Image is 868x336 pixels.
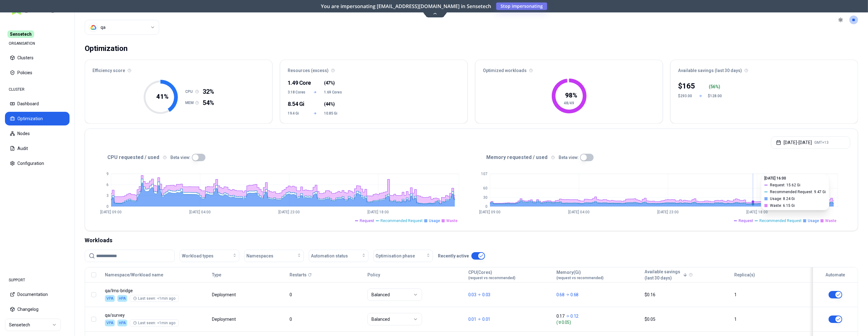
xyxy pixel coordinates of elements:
[468,269,515,281] button: CPU(Cores)(request vs recommended)
[5,112,70,125] button: Optimization
[288,79,306,87] div: 1.49 Core
[189,210,211,215] tspan: [DATE] 04:00
[101,210,122,215] tspan: [DATE] 09:00
[479,210,501,215] tspan: [DATE] 09:00
[816,272,855,278] div: Automate
[645,269,688,281] button: Available savings(last 30 days)
[92,154,471,161] div: CPU requested / used
[682,81,695,91] p: 165
[559,154,579,161] p: Beta view:
[244,250,304,262] button: Namespaces
[482,316,490,322] p: 0.01
[708,93,723,98] div: $128.00
[735,316,807,322] div: 1
[468,275,515,280] span: (request vs recommended)
[556,269,604,281] button: Memory(Gi)(request vs recommended)
[101,24,106,30] div: qa
[85,236,858,245] div: Workloads
[105,312,206,318] p: survey
[483,186,488,190] tspan: 60
[203,87,214,96] span: 32%
[212,269,221,281] button: Type
[367,272,462,278] div: Policy
[735,292,807,298] div: 1
[203,98,214,107] span: 54%
[280,60,467,77] div: Resources (excess)
[759,218,802,223] span: Recommended Request
[85,60,272,77] div: Efficiency score
[367,210,389,215] tspan: [DATE] 18:00
[290,316,362,322] div: 0
[212,292,237,298] div: Deployment
[438,253,469,259] p: Recently active
[105,288,206,294] p: lms-bridge
[5,288,70,301] button: Documentation
[739,218,753,223] span: Request
[7,30,34,38] span: Sensetech
[5,302,70,316] button: Changelog
[808,218,819,223] span: Usage
[106,193,109,198] tspan: 3
[182,253,214,259] span: Workload types
[376,253,415,259] span: Optimisation phase
[671,60,858,77] div: Available savings (last 30 days)
[5,51,70,65] button: Clusters
[326,80,334,86] span: 47%
[85,20,159,35] button: Select a value
[5,97,70,111] button: Dashboard
[482,292,490,298] p: 0.03
[157,93,169,100] tspan: 41 %
[564,101,574,105] tspan: 48/49
[309,250,368,262] button: Automation status
[571,292,579,298] p: 0.68
[771,136,850,149] button: [DATE]-[DATE]GMT+13
[645,316,729,322] div: $0.05
[326,101,334,107] span: 44%
[471,154,850,161] div: Memory requested / used
[290,292,362,298] div: 0
[106,183,109,187] tspan: 6
[5,37,70,50] div: ORGANISATION
[105,320,115,326] div: VPA
[180,250,239,262] button: Workload types
[483,195,488,200] tspan: 30
[678,93,693,98] div: $293.00
[85,42,128,55] div: Optimization
[324,90,342,95] span: 1.69 Cores
[90,24,97,30] img: gcp
[468,292,476,298] p: 0.03
[288,100,306,108] div: 8.54 Gi
[133,320,175,325] div: Last seen: <1min ago
[481,172,488,176] tspan: 107
[380,218,423,223] span: Recommended Request
[556,269,604,280] div: Memory(Gi)
[556,319,639,325] span: ( 0.05 )
[117,295,127,302] div: HPA enabled.
[709,84,723,90] div: ( %)
[565,92,577,99] tspan: 98 %
[429,218,440,223] span: Usage
[246,253,273,259] span: Namespaces
[288,111,306,116] span: 19.4 Gi
[170,154,191,161] p: Beta view:
[360,218,374,223] span: Request
[571,313,579,319] p: 0.12
[735,269,755,281] button: Replica(s)
[373,250,433,262] button: Optimisation phase
[106,204,109,209] tspan: 0
[5,157,70,170] button: Configuration
[324,111,342,116] span: 10.85 Gi
[746,210,768,215] tspan: [DATE] 18:00
[117,320,127,326] div: HPA enabled.
[814,140,829,145] span: GMT+13
[711,84,716,90] p: 56
[185,89,195,94] h1: CPU
[290,272,307,278] p: Restarts
[446,218,457,223] span: Waste
[185,100,195,105] h1: MEM
[475,60,663,77] div: Optimized workloads
[678,81,695,91] div: $
[105,269,163,281] button: Namespace/Workload name
[5,66,70,79] button: Policies
[5,142,70,155] button: Audit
